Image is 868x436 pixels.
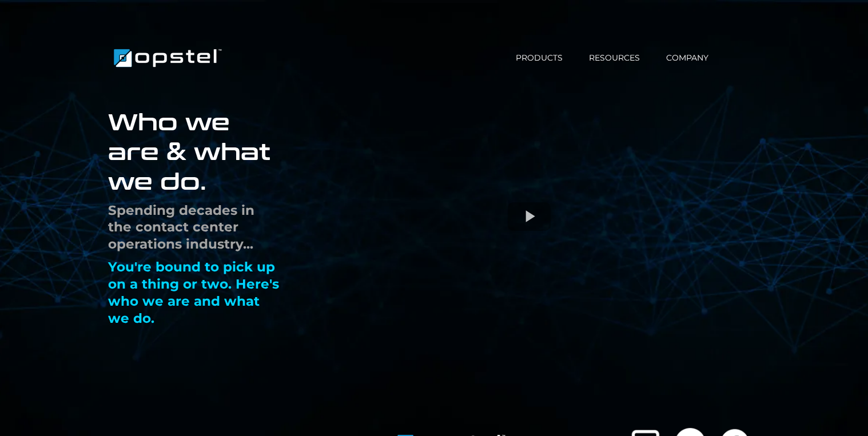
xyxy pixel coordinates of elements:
strong: You're bound to pick up on a thing or two. Here's who we are and what we do. [108,259,279,326]
strong: Spending decades in the contact center operations industry... [108,202,254,253]
a: COMPANY [653,52,722,64]
a: PRODUCTS [503,52,576,64]
img: Brand Logo [111,44,225,72]
a: RESOURCES [576,52,653,64]
strong: Who we are & what we do. [108,105,270,196]
a: https://www.opstel.com/ [111,51,225,62]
